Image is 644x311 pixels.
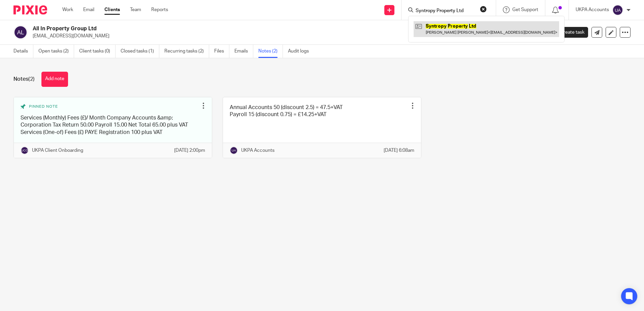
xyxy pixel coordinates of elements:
img: svg%3E [13,25,28,39]
a: Recurring tasks (2) [164,45,209,58]
p: UKPA Accounts [241,147,275,154]
a: Client tasks (0) [79,45,116,58]
button: Clear [480,6,487,12]
a: Clients [104,6,120,13]
input: Search [415,8,476,14]
img: svg%3E [230,146,238,154]
img: svg%3E [21,146,29,154]
p: [DATE] 2:00pm [174,147,205,154]
p: [DATE] 6:08am [384,147,414,154]
p: UKPA Client Onboarding [32,147,83,154]
h2: All In Property Group Ltd [33,25,438,32]
a: Audit logs [288,45,314,58]
h1: Notes [13,76,35,83]
a: Open tasks (2) [38,45,74,58]
a: Notes (2) [258,45,283,58]
a: Emails [234,45,253,58]
img: svg%3E [612,5,623,15]
a: Files [214,45,229,58]
span: (2) [28,76,35,82]
div: Pinned note [21,104,198,109]
img: Pixie [13,5,47,14]
span: Get Support [512,7,538,12]
a: Create task [549,27,588,38]
a: Team [130,6,141,13]
a: Email [83,6,94,13]
p: UKPA Accounts [576,6,609,13]
a: Reports [151,6,168,13]
a: Work [62,6,73,13]
p: [EMAIL_ADDRESS][DOMAIN_NAME] [33,33,539,39]
button: Add note [41,72,68,87]
a: Details [13,45,33,58]
a: Closed tasks (1) [121,45,159,58]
